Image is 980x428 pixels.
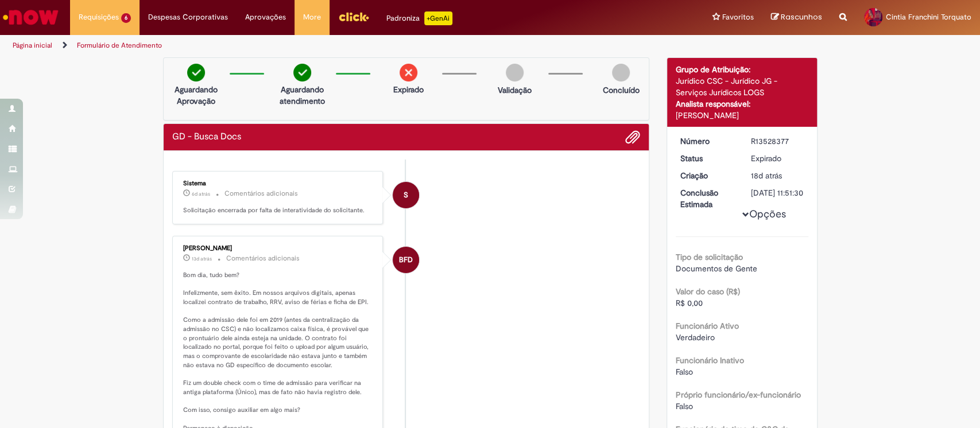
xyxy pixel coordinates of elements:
dt: Conclusão Estimada [672,187,742,210]
dt: Número [672,135,742,147]
b: Funcionário Ativo [676,321,739,331]
div: Expirado [751,153,804,164]
a: Formulário de Atendimento [77,41,162,50]
span: Aprovações [245,11,286,23]
time: 12/09/2025 15:49:43 [751,170,782,181]
span: 18d atrás [751,170,782,181]
b: Próprio funcionário/ex-funcionário [676,390,801,400]
span: Favoritos [722,11,754,23]
div: System [393,182,419,208]
img: remove.png [400,64,417,81]
span: R$ 0,00 [676,298,703,308]
b: Valor do caso (R$) [676,286,740,297]
ul: Trilhas de página [9,35,645,56]
p: Validação [498,84,532,96]
div: [PERSON_NAME] [676,110,808,121]
span: Rascunhos [781,11,822,22]
img: img-circle-grey.png [612,64,630,81]
div: Jurídico CSC - Jurídico JG - Serviços Jurídicos LOGS [676,75,808,98]
span: 6 [121,13,131,23]
button: Adicionar anexos [625,130,640,145]
div: R13528377 [751,135,804,147]
img: click_logo_yellow_360x200.png [338,8,369,25]
img: check-circle-green.png [293,64,311,81]
span: Cintia Franchini Torquato [886,12,971,22]
b: Funcionário Inativo [676,355,744,365]
time: 17/09/2025 11:23:59 [192,255,212,262]
div: Analista responsável: [676,98,808,110]
span: Documentos de Gente [676,263,757,274]
img: check-circle-green.png [187,64,205,81]
dt: Criação [672,170,742,181]
img: ServiceNow [1,6,60,29]
span: Falso [676,367,693,377]
span: Verdadeiro [676,332,715,343]
span: Requisições [79,11,119,23]
a: Página inicial [13,41,52,50]
div: [DATE] 11:51:30 [751,187,804,199]
div: [PERSON_NAME] [183,245,374,252]
h2: GD - Busca Docs Histórico de tíquete [172,132,241,142]
a: Rascunhos [771,12,822,23]
small: Comentários adicionais [224,189,298,199]
div: Padroniza [386,11,452,25]
div: Sistema [183,180,374,187]
dt: Status [672,153,742,164]
div: Grupo de Atribuição: [676,64,808,75]
time: 25/09/2025 09:23:58 [192,190,210,197]
p: Expirado [393,84,424,95]
small: Comentários adicionais [226,254,300,263]
b: Tipo de solicitação [676,252,743,262]
p: Aguardando atendimento [274,84,330,107]
span: More [303,11,321,23]
span: 13d atrás [192,255,212,262]
span: BFD [399,246,413,274]
p: Aguardando Aprovação [168,84,224,107]
img: img-circle-grey.png [506,64,524,81]
div: 12/09/2025 15:49:43 [751,170,804,181]
span: Despesas Corporativas [148,11,228,23]
p: Solicitação encerrada por falta de interatividade do solicitante. [183,206,374,215]
p: +GenAi [424,11,452,25]
div: Beatriz Florio De Jesus [393,247,419,273]
span: 6d atrás [192,190,210,197]
span: S [404,181,408,209]
span: Falso [676,401,693,411]
p: Concluído [602,84,639,96]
